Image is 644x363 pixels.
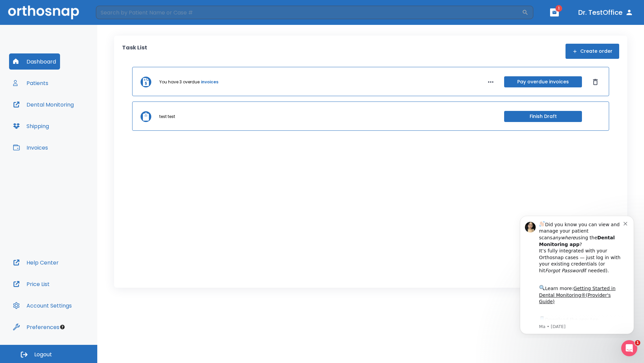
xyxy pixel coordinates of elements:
[9,139,52,156] button: Invoices
[576,6,636,18] button: Dr. TestOffice
[9,276,54,292] button: Price List
[9,297,76,314] button: Account Settings
[9,319,63,335] button: Preferences
[635,340,640,346] span: 1
[59,324,65,330] div: Tooltip anchor
[9,53,60,70] button: Dashboard
[122,44,147,59] p: Task List
[29,107,89,119] a: App Store
[555,5,562,12] span: 1
[201,79,218,85] a: invoices
[590,77,601,87] button: Dismiss
[159,114,175,120] p: test test
[621,340,637,356] iframe: Intercom live chat
[504,111,582,122] button: Finish Draft
[159,79,200,85] p: You have 3 overdue
[9,96,78,113] button: Dental Monitoring
[9,254,63,271] button: Help Center
[114,10,119,16] button: Dismiss notification
[566,44,619,59] button: Create order
[8,5,79,19] img: Orthosnap
[29,106,114,140] div: Download the app: | ​ Let us know if you need help getting started!
[29,114,114,120] p: Message from Ma, sent 6w ago
[9,75,52,91] button: Patients
[96,6,522,19] input: Search by Patient Name or Case #
[510,210,644,338] iframe: Intercom notifications message
[9,118,53,134] button: Shipping
[504,76,582,87] button: Pay overdue invoices
[34,351,52,358] span: Logout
